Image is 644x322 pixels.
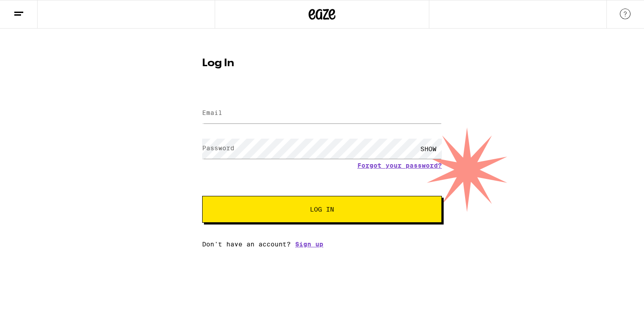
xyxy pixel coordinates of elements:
input: Email [202,103,442,123]
button: Log In [202,196,442,223]
span: Log In [310,206,334,212]
a: Forgot your password? [357,162,442,169]
div: SHOW [415,139,442,159]
label: Email [202,109,222,116]
label: Password [202,144,234,152]
h1: Log In [202,58,442,69]
div: Don't have an account? [202,241,442,248]
a: Sign up [295,241,323,248]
